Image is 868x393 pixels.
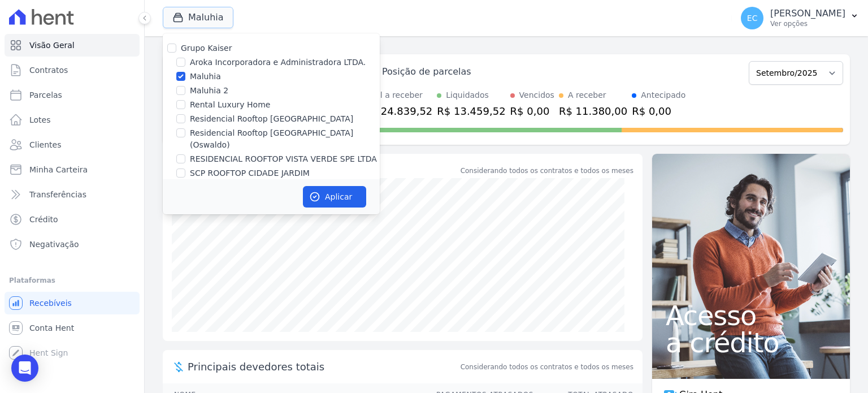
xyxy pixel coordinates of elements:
[9,274,135,287] div: Plataformas
[181,44,232,53] label: Grupo Kaiser
[29,239,79,250] span: Negativação
[5,84,140,106] a: Parcelas
[5,34,140,57] a: Visão Geral
[163,7,233,28] button: Maluhia
[641,89,685,101] div: Antecipado
[568,89,606,101] div: A receber
[190,85,228,97] label: Maluhia 2
[5,59,140,81] a: Contratos
[190,167,310,179] label: SCP ROOFTOP CIDADE JARDIM
[364,89,432,101] div: Total a receber
[5,208,140,231] a: Crédito
[364,103,432,119] div: R$ 24.839,52
[632,103,685,119] div: R$ 0,00
[29,89,62,101] span: Parcelas
[29,214,58,225] span: Crédito
[29,114,51,126] span: Lotes
[666,329,836,356] span: a crédito
[190,113,353,125] label: Residencial Rooftop [GEOGRAPHIC_DATA]
[5,133,140,156] a: Clientes
[29,322,74,334] span: Conta Hent
[190,127,380,151] label: Residencial Rooftop [GEOGRAPHIC_DATA] (Oswaldo)
[29,64,68,76] span: Contratos
[190,99,270,111] label: Rental Luxury Home
[461,166,633,176] div: Considerando todos os contratos e todos os meses
[437,103,505,119] div: R$ 13.459,52
[770,8,845,19] p: [PERSON_NAME]
[29,164,88,175] span: Minha Carteira
[732,2,868,34] button: EC [PERSON_NAME] Ver opções
[29,189,86,200] span: Transferências
[190,71,221,83] label: Maluhia
[5,109,140,131] a: Lotes
[747,14,758,22] span: EC
[770,19,845,28] p: Ver opções
[519,89,554,101] div: Vencidos
[666,302,836,329] span: Acesso
[303,186,366,208] button: Aplicar
[29,297,72,309] span: Recebíveis
[190,57,366,68] label: Aroka Incorporadora e Administradora LTDA.
[446,89,489,101] div: Liquidados
[382,65,471,79] div: Posição de parcelas
[5,158,140,181] a: Minha Carteira
[190,153,377,165] label: RESIDENCIAL ROOFTOP VISTA VERDE SPE LTDA
[559,103,627,119] div: R$ 11.380,00
[29,139,61,150] span: Clientes
[5,233,140,256] a: Negativação
[461,362,633,372] span: Considerando todos os contratos e todos os meses
[188,359,458,374] span: Principais devedores totais
[5,292,140,314] a: Recebíveis
[29,40,75,51] span: Visão Geral
[510,103,554,119] div: R$ 0,00
[5,317,140,339] a: Conta Hent
[11,355,38,382] div: Open Intercom Messenger
[5,183,140,206] a: Transferências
